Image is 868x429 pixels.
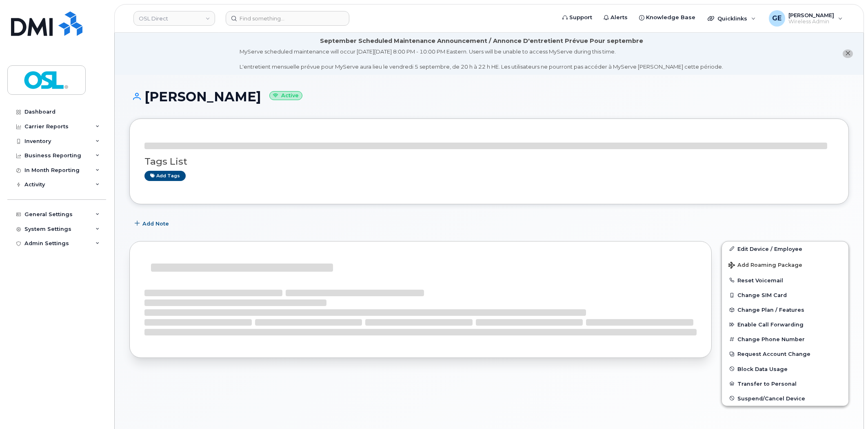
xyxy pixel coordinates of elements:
[129,89,849,104] h1: [PERSON_NAME]
[142,220,169,228] span: Add Note
[737,307,804,313] span: Change Plan / Features
[129,217,176,231] button: Add Note
[722,317,848,332] button: Enable Call Forwarding
[722,241,848,256] a: Edit Device / Employee
[722,273,848,288] button: Reset Voicemail
[728,262,802,270] span: Add Roaming Package
[144,171,186,181] a: Add tags
[722,391,848,406] button: Suspend/Cancel Device
[737,395,805,401] span: Suspend/Cancel Device
[722,256,848,273] button: Add Roaming Package
[843,49,853,58] button: close notification
[722,376,848,391] button: Transfer to Personal
[240,48,723,71] div: MyServe scheduled maintenance will occur [DATE][DATE] 8:00 PM - 10:00 PM Eastern. Users will be u...
[722,346,848,361] button: Request Account Change
[722,302,848,317] button: Change Plan / Features
[269,91,302,101] small: Active
[320,37,643,45] div: September Scheduled Maintenance Announcement / Annonce D'entretient Prévue Pour septembre
[722,362,848,376] button: Block Data Usage
[144,156,834,167] h3: Tags List
[722,288,848,302] button: Change SIM Card
[737,322,804,328] span: Enable Call Forwarding
[722,332,848,346] button: Change Phone Number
